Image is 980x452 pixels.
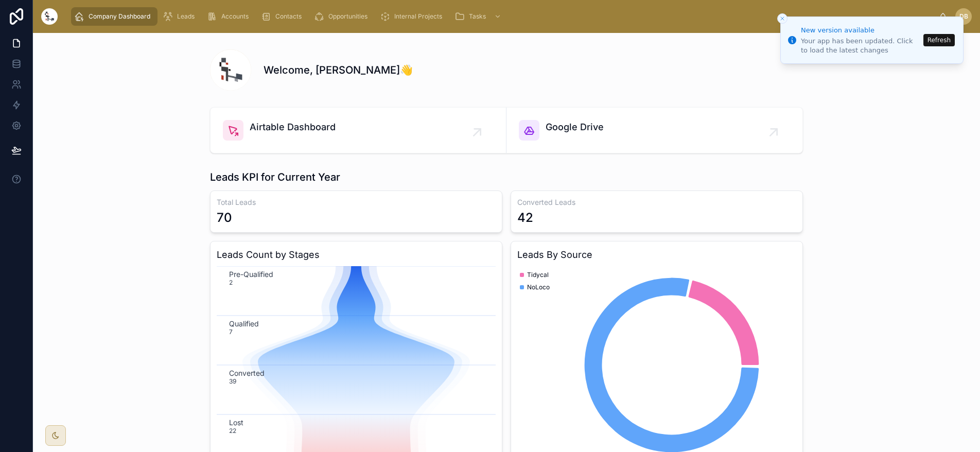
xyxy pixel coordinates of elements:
[506,108,802,153] a: Google Drive
[527,283,550,291] span: NoLoco
[229,270,273,279] text: Pre-Qualified
[217,248,496,262] h3: Leads Count by Stages
[229,377,236,385] text: 39
[328,12,367,21] span: Opportunities
[89,12,150,21] span: Company Dashboard
[777,13,787,24] button: Close toast
[71,7,157,26] a: Company Dashboard
[801,37,920,55] div: Your app has been updated. Click to load the latest changes
[41,8,58,25] img: App logo
[469,12,486,21] span: Tasks
[217,210,232,226] div: 70
[229,369,265,377] text: Converted
[959,12,968,21] span: DB
[377,7,449,26] a: Internal Projects
[258,7,309,26] a: Contacts
[275,12,302,21] span: Contacts
[527,271,549,279] span: Tidycal
[250,120,336,134] span: Airtable Dashboard
[221,12,249,21] span: Accounts
[177,12,195,21] span: Leads
[923,34,955,46] button: Refresh
[311,7,375,26] a: Opportunities
[229,279,233,286] text: 2
[517,197,796,207] h3: Converted Leads
[211,108,506,153] a: Airtable Dashboard
[217,197,496,207] h3: Total Leads
[801,25,920,36] div: New version available
[229,418,243,427] text: Lost
[517,248,796,262] h3: Leads By Source
[160,7,202,26] a: Leads
[210,170,340,184] h1: Leads KPI for Current Year
[451,7,506,26] a: Tasks
[394,12,442,21] span: Internal Projects
[264,63,413,77] h1: Welcome, [PERSON_NAME]👋
[546,120,604,134] span: Google Drive
[517,210,533,226] div: 42
[229,328,233,336] text: 7
[229,427,236,434] text: 22
[66,5,939,28] div: scrollable content
[229,319,259,328] text: Qualified
[204,7,256,26] a: Accounts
